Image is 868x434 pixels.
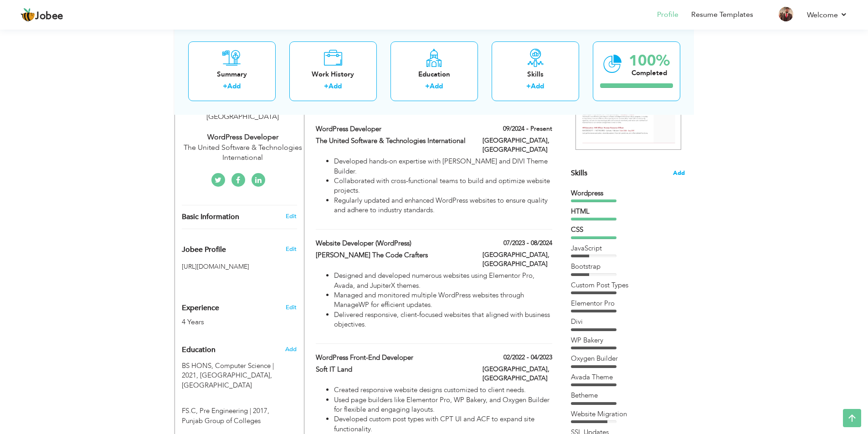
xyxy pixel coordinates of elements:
div: 100% [629,53,670,68]
div: Bootstrap [571,262,685,271]
div: Custom Post Types [571,281,685,290]
img: Profile Img [779,7,793,21]
a: Edit [286,303,297,311]
a: Add [329,82,342,91]
span: Jobee Profile [182,246,226,254]
a: Profile [657,10,678,20]
div: 4 Years [182,317,276,327]
div: Website Migration [571,409,685,419]
div: Betheme [571,391,685,400]
div: FS.C, 2017 [175,393,304,426]
label: [GEOGRAPHIC_DATA], [GEOGRAPHIC_DATA] [483,250,552,269]
label: [PERSON_NAME] The Code Crafters [316,250,469,260]
span: Experience [182,304,219,312]
div: Enhance your career by creating a custom URL for your Jobee public profile. [175,236,304,259]
div: Summary [195,69,268,79]
label: WordPress Developer [316,124,469,134]
span: Add [673,169,685,178]
div: Oxygen Builder [571,354,685,363]
div: Divi [571,317,685,327]
label: Soft IT Land [316,365,469,374]
label: [GEOGRAPHIC_DATA], [GEOGRAPHIC_DATA] [483,136,552,154]
div: Add your educational degree. [182,341,297,426]
label: Website Developer (WordPress) [316,239,469,248]
span: Jobee [35,11,63,21]
div: WordPress Developer [182,132,304,143]
div: Avada Theme [571,373,685,382]
span: FS.C, Punjab Group of Colleges, 2017 [182,406,269,415]
div: WP Bakery [571,336,685,345]
div: Elementor Pro [571,299,685,308]
div: Work History [297,69,370,79]
div: Skills [499,69,572,79]
li: Used page builders like Elementor Pro, WP Bakery, and Oxygen Builder for flexible and engaging la... [334,395,552,415]
label: WordPress Front-End Developer [316,353,469,363]
label: 02/2022 - 04/2023 [503,353,552,362]
div: CSS [571,225,685,235]
li: Delivered responsive, client-focused websites that aligned with business objectives. [334,310,552,330]
label: + [223,82,227,91]
div: JavaScript [571,244,685,253]
span: Edit [286,245,297,253]
label: The United Software & Technologies International [316,136,469,146]
h5: [URL][DOMAIN_NAME] [182,263,297,270]
li: Developed hands-on expertise with [PERSON_NAME] and DIVI Theme Builder. [334,157,552,176]
div: Wordpress [571,189,685,198]
div: Completed [629,68,670,77]
label: 09/2024 - Present [503,124,552,133]
div: BS HONS, 2021 [175,361,304,390]
label: + [526,82,531,91]
a: Add [531,82,544,91]
label: 07/2023 - 08/2024 [503,239,552,248]
span: Punjab Group of Colleges [182,416,261,425]
a: Add [227,82,241,91]
div: HTML [571,207,685,216]
div: Education [398,69,471,79]
a: Welcome [807,10,847,20]
li: Regularly updated and enhanced WordPress websites to ensure quality and adhere to industry standa... [334,196,552,215]
span: [GEOGRAPHIC_DATA], [GEOGRAPHIC_DATA] [182,371,272,389]
a: Add [430,82,443,91]
img: jobee.io [21,8,35,22]
li: Designed and developed numerous websites using Elementor Pro, Avada, and JupiterX themes. [334,271,552,291]
a: Edit [286,212,297,220]
iframe: fb:share_button Facebook Social Plugin [182,276,217,285]
a: Resume Templates [691,10,753,20]
span: Education [182,346,216,354]
li: Developed custom post types with CPT UI and ACF to expand site functionality. [334,414,552,434]
label: + [425,82,430,91]
li: Created responsive website designs customized to client needs. [334,385,552,395]
li: Managed and monitored multiple WordPress websites through ManageWP for efficient updates. [334,291,552,310]
label: [GEOGRAPHIC_DATA], [GEOGRAPHIC_DATA] [483,365,552,383]
span: Skills [571,168,587,178]
li: Collaborated with cross-functional teams to build and optimize website projects. [334,176,552,196]
span: BS HONS, University of Gujrat, 2021 [182,361,274,380]
div: The United Software & Technologies International [182,143,304,163]
label: + [324,82,329,91]
span: Add [285,345,297,353]
a: Jobee [21,8,63,22]
span: Basic Information [182,213,239,221]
